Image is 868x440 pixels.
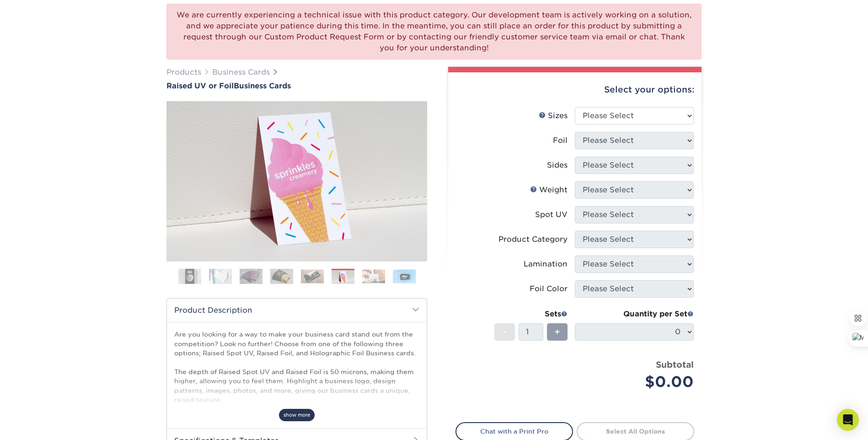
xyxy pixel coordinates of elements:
div: Spot UV [535,209,568,220]
div: Quantity per Set [575,309,694,320]
div: Product Category [498,234,568,245]
img: Business Cards 08 [393,269,416,283]
div: $0.00 [582,371,694,393]
h2: Product Description [167,299,427,322]
img: Business Cards 07 [362,269,385,283]
strong: Subtotal [656,359,694,369]
div: Sets [494,309,568,320]
div: Select your options: [455,72,694,107]
span: + [554,325,560,339]
img: Business Cards 03 [240,268,263,284]
iframe: Google Customer Reviews [2,412,78,437]
div: We are currently experiencing a technical issue with this product category. Our development team ... [166,4,702,60]
img: Business Cards 05 [301,269,324,283]
a: Raised UV or FoilBusiness Cards [166,81,427,90]
div: Weight [530,185,568,196]
img: Business Cards 01 [178,265,201,288]
div: Lamination [524,259,568,270]
a: Business Cards [212,68,270,76]
span: show more [279,409,315,421]
span: - [503,325,507,339]
img: Business Cards 04 [270,268,293,284]
div: Sizes [539,110,568,121]
img: Business Cards 06 [332,270,354,284]
div: Sides [547,160,568,171]
h1: Business Cards [166,81,427,90]
div: Foil [553,135,568,146]
div: Open Intercom Messenger [837,409,859,431]
span: Raised UV or Foil [166,81,234,90]
div: Foil Color [530,283,568,294]
img: Raised UV or Foil 06 [166,101,427,261]
a: Products [166,68,201,76]
img: Business Cards 02 [209,268,232,284]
